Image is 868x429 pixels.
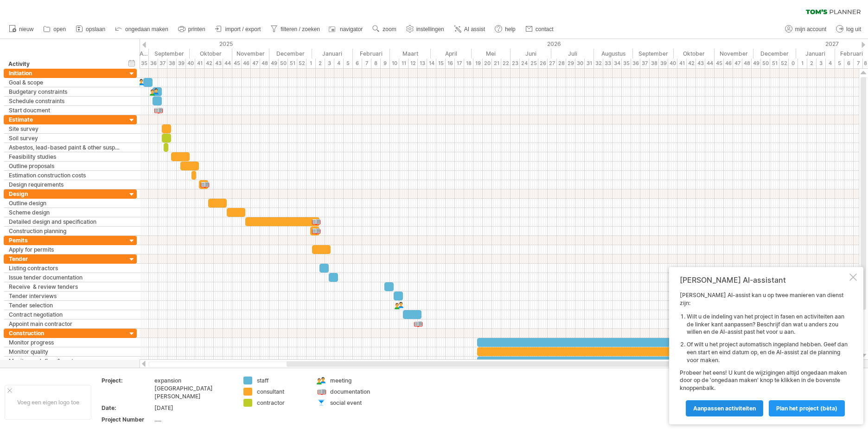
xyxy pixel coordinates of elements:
li: Wilt u de indeling van het project in fasen en activiteiten aan de linker kant aanpassen? Beschri... [687,313,848,336]
div: Tender selection [9,301,122,310]
a: opslaan [73,23,108,35]
div: 35 [622,58,631,68]
div: Tender [9,254,122,263]
div: 43 [696,58,705,68]
span: AI assist [464,26,485,32]
div: Monitor progress [9,338,122,347]
div: 1 [798,58,807,68]
div: 45 [232,58,242,68]
div: November 2025 [232,49,269,58]
div: 12 [408,58,418,68]
div: 46 [242,58,251,68]
div: April 2026 [431,49,472,58]
div: Initiation [9,69,122,78]
div: Tender interviews [9,292,122,300]
div: 45 [715,58,724,68]
div: Pemits [9,236,122,245]
div: 1 [306,58,316,68]
div: 49 [269,58,279,68]
div: 52 [779,58,789,68]
div: Contract negotiation [9,310,122,319]
span: mijn account [795,26,826,32]
span: log uit [846,26,861,32]
div: Construction [9,329,122,338]
div: Asbestos, lead-based paint & other suspect materials [9,143,122,152]
a: zoom [370,23,399,35]
div: 48 [742,58,752,68]
span: opslaan [86,26,105,32]
div: Project Number [102,416,153,423]
div: Monitor cash flow & costs [9,357,122,365]
div: 16 [446,58,455,68]
div: Soil survey [9,134,122,143]
span: filteren / zoeken [281,26,320,32]
div: 48 [260,58,269,68]
div: 38 [650,58,659,68]
li: Of wilt u het project automatisch ingepland hebben. Geef dan een start en eind datum op, en de AI... [687,341,848,364]
div: Estimation construction costs [9,171,122,180]
div: 50 [279,58,288,68]
div: 29 [566,58,575,68]
div: 32 [594,58,603,68]
div: 51 [288,58,297,68]
div: Oktober 2026 [674,49,715,58]
a: Aanpassen activiteiten [686,400,763,416]
div: 19 [473,58,483,68]
a: ongedaan maken [113,23,171,35]
div: 37 [640,58,650,68]
div: 46 [724,58,733,68]
a: help [492,23,518,35]
div: Voeg een eigen logo toe [5,385,91,420]
div: 47 [733,58,742,68]
div: 35 [140,58,149,68]
div: 37 [158,58,167,68]
div: 26 [538,58,548,68]
div: Januari 2027 [796,49,835,58]
span: nieuw [19,26,33,32]
div: Monitor quality [9,347,122,356]
a: AI assist [452,23,488,35]
span: help [505,26,516,32]
div: 5 [344,58,353,68]
div: [PERSON_NAME] AI-assistant [680,275,848,285]
div: Februari 2026 [353,49,390,58]
div: contractor [257,399,307,407]
div: Site survey [9,124,122,133]
span: ongedaan maken [125,26,168,32]
div: Scheme design [9,208,122,217]
div: November 2026 [715,49,753,58]
a: open [41,23,69,35]
div: 42 [687,58,696,68]
span: zoom [383,26,396,32]
a: log uit [834,23,864,35]
div: Date: [102,404,153,412]
div: 47 [251,58,260,68]
div: 3 [325,58,334,68]
div: 44 [705,58,715,68]
div: 44 [223,58,232,68]
span: open [53,26,66,32]
div: 18 [464,58,473,68]
div: December 2025 [269,49,312,58]
div: Maart 2026 [390,49,431,58]
div: Construction planning [9,227,122,235]
div: 4 [826,58,835,68]
div: 2 [807,58,817,68]
div: 36 [149,58,158,68]
div: Juli 2026 [551,49,594,58]
div: expansion [GEOGRAPHIC_DATA][PERSON_NAME] [154,377,232,400]
span: printen [188,26,205,32]
div: 7 [362,58,371,68]
div: Estimate [9,115,122,124]
div: Budgetary constraints [9,87,122,96]
div: 43 [214,58,223,68]
div: 9 [381,58,390,68]
div: documentation [330,388,381,396]
div: 30 [575,58,585,68]
div: 2026 [312,39,796,49]
div: Feasibility studies [9,152,122,161]
div: social event [330,399,381,407]
div: September 2026 [633,49,674,58]
div: 8 [371,58,381,68]
a: contact [523,23,556,35]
